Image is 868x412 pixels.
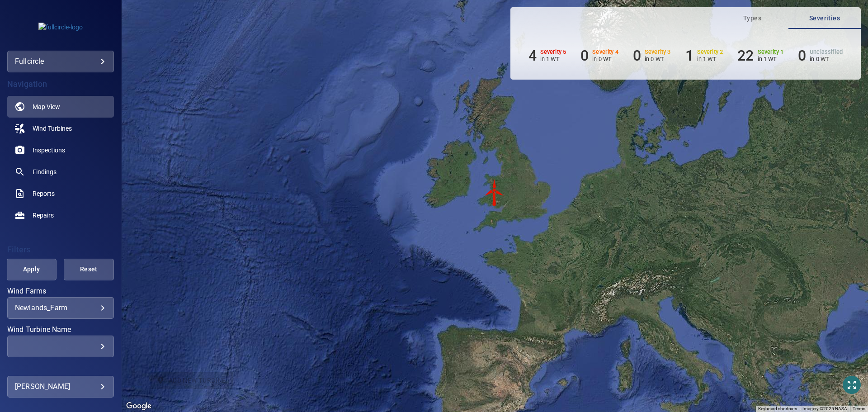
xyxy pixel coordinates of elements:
[633,47,641,64] h6: 0
[528,47,566,64] li: Severity 5
[33,211,54,220] span: Repairs
[592,49,618,55] h6: Severity 4
[528,47,537,64] h6: 4
[592,56,618,62] p: in 0 WT
[810,56,843,62] p: in 0 WT
[645,49,671,55] h6: Severity 3
[18,264,45,275] span: Apply
[580,47,618,64] li: Severity 4
[758,56,784,62] p: in 1 WT
[758,49,784,55] h6: Severity 1
[737,47,783,64] li: Severity 1
[580,47,589,64] h6: 0
[7,80,114,89] h4: Navigation
[7,96,114,118] a: map active
[633,47,671,64] li: Severity 3
[7,51,114,72] div: fullcircle
[33,146,65,155] span: Inspections
[15,54,106,69] div: fullcircle
[124,400,154,412] a: Open this area in Google Maps (opens a new window)
[33,189,55,198] span: Reports
[540,56,566,62] p: in 1 WT
[7,139,114,161] a: inspections noActive
[7,183,114,204] a: reports noActive
[33,167,57,176] span: Findings
[33,102,60,111] span: Map View
[798,47,843,64] li: Severity Unclassified
[645,56,671,62] p: in 0 WT
[7,288,114,295] label: Wind Farms
[7,336,114,357] div: Wind Turbine Name
[481,179,508,206] img: windFarmIconCat5.svg
[7,297,114,319] div: Wind Farms
[15,379,106,394] div: [PERSON_NAME]
[33,124,72,133] span: Wind Turbines
[6,259,57,280] button: Apply
[7,204,114,226] a: repairs noActive
[7,245,114,254] h4: Filters
[685,47,693,64] h6: 1
[802,406,847,411] span: Imagery ©2025 NASA
[15,303,106,312] div: Newlands_Farm
[7,118,114,139] a: windturbines noActive
[794,13,855,24] span: Severities
[64,259,114,280] button: Reset
[697,49,723,55] h6: Severity 2
[481,179,508,206] gmp-advanced-marker: T1
[853,406,865,411] a: Terms (opens in new tab)
[798,47,806,64] h6: 0
[540,49,566,55] h6: Severity 5
[7,161,114,183] a: findings noActive
[810,49,843,55] h6: Unclassified
[697,56,723,62] p: in 1 WT
[685,47,723,64] li: Severity 2
[75,264,103,275] span: Reset
[737,47,754,64] h6: 22
[38,23,83,32] img: fullcircle-logo
[7,326,114,333] label: Wind Turbine Name
[124,400,154,412] img: Google
[758,406,797,412] button: Keyboard shortcuts
[722,13,783,24] span: Types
